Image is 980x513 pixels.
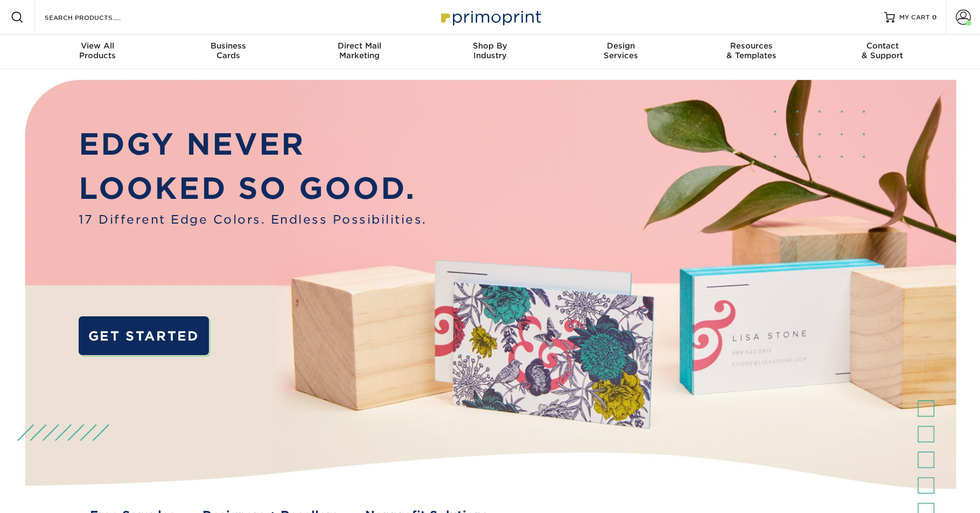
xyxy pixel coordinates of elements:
[79,316,209,355] a: GET STARTED
[817,41,948,60] div: & Support
[79,211,427,228] span: 17 Different Edge Colors. Endless Possibilities.
[163,41,294,60] div: Cards
[32,41,163,60] div: Products
[425,41,556,51] span: Shop By
[899,13,930,22] span: MY CART
[163,41,294,51] span: Business
[425,41,556,60] div: Industry
[294,34,425,69] a: Direct MailMarketing
[436,5,544,29] img: Primoprint
[686,41,817,60] div: & Templates
[32,41,163,51] span: View All
[555,34,686,69] a: DesignServices
[932,13,937,21] span: 0
[79,167,427,211] p: LOOKED SO GOOD.
[32,34,163,69] a: View AllProducts
[294,41,425,60] div: Marketing
[555,41,686,51] span: Design
[555,41,686,60] div: Services
[686,41,817,51] span: Resources
[686,34,817,69] a: Resources& Templates
[163,34,294,69] a: BusinessCards
[425,34,556,69] a: Shop ByIndustry
[817,34,948,69] a: Contact& Support
[44,11,149,24] input: SEARCH PRODUCTS.....
[79,122,427,167] p: EDGY NEVER
[294,41,425,51] span: Direct Mail
[817,41,948,51] span: Contact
